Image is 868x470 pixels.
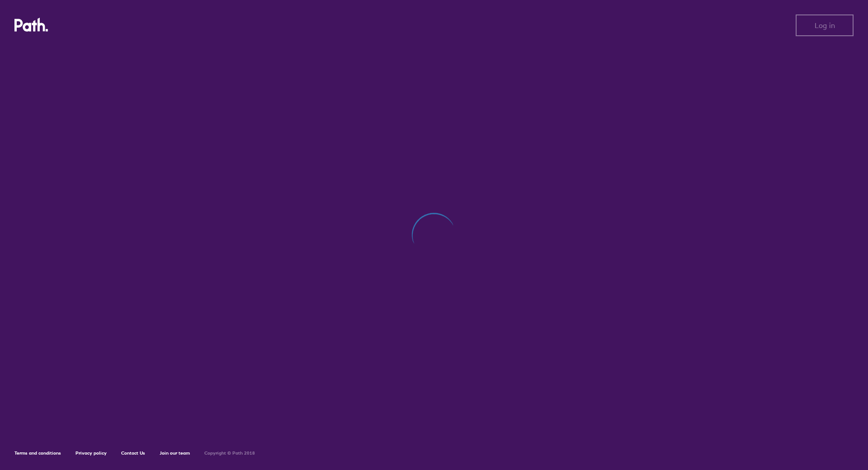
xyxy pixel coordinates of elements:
span: Log in [815,21,835,29]
a: Privacy policy [75,450,107,456]
h6: Copyright © Path 2018 [204,451,255,456]
a: Terms and conditions [14,450,61,456]
a: Contact Us [121,450,145,456]
button: Log in [796,14,854,36]
a: Join our team [160,450,190,456]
